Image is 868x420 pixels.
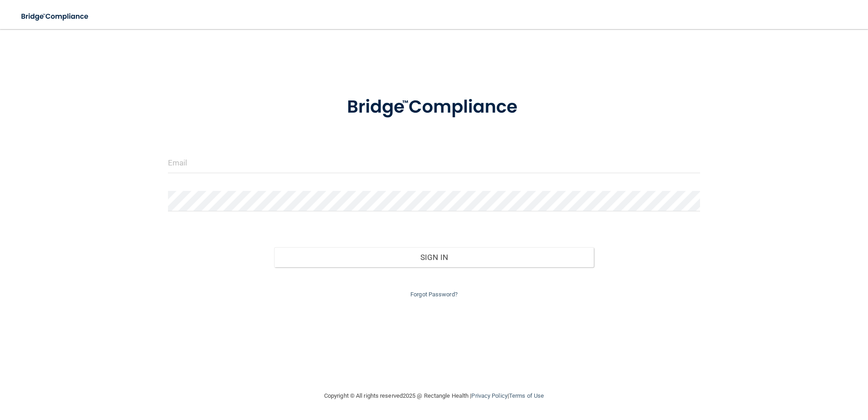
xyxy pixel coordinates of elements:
[274,247,594,267] button: Sign In
[168,153,700,173] input: Email
[711,355,857,392] iframe: Drift Widget Chat Controller
[410,291,458,298] a: Forgot Password?
[509,392,544,399] a: Terms of Use
[268,381,600,410] div: Copyright © All rights reserved 2025 @ Rectangle Health | |
[328,84,540,131] img: bridge_compliance_login_screen.278c3ca4.svg
[471,392,507,399] a: Privacy Policy
[14,7,97,26] img: bridge_compliance_login_screen.278c3ca4.svg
